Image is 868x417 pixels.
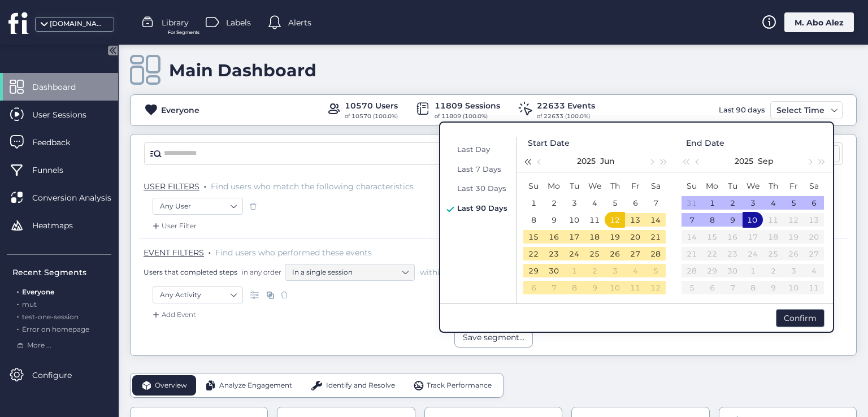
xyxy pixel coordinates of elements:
div: 12 [608,213,622,227]
div: 10570 Users [345,99,398,112]
div: 3 [608,264,622,277]
button: Previous month (PageUp) [533,150,546,172]
div: 30 [547,264,561,277]
div: 7 [547,281,561,294]
span: More ... [27,340,51,351]
span: Alerts [288,16,311,29]
td: 2025-09-03 [743,194,763,211]
td: 2025-06-16 [544,228,564,245]
span: Feedback [32,136,87,149]
div: 6 [807,196,821,210]
td: 2025-06-03 [564,194,584,211]
div: 6 [527,281,540,294]
div: 1 [527,196,540,210]
div: 8 [705,213,719,227]
div: of 10570 (100.0%) [345,112,398,121]
td: 2025-06-19 [605,228,625,245]
td: 2025-09-05 [783,194,804,211]
td: 2025-07-06 [523,279,544,296]
td: 2025-06-10 [564,211,584,228]
div: 4 [766,196,780,210]
span: Funnels [32,164,80,176]
div: 17 [567,230,581,244]
nz-select-item: In a single session [292,264,407,281]
th: Sat [645,177,666,194]
th: Fri [625,177,645,194]
td: 2025-06-14 [645,211,666,228]
td: 2025-06-29 [523,262,544,279]
button: Next month (PageDown) [803,150,815,172]
td: 2025-09-09 [722,211,743,228]
span: Error on homepage [22,325,89,333]
div: Select Time [774,103,827,117]
div: 22 [527,247,540,260]
div: 21 [649,230,662,244]
button: Sep [758,150,774,172]
td: 2025-06-02 [544,194,564,211]
div: 26 [608,247,622,260]
th: Mon [702,177,722,194]
td: 2025-09-02 [722,194,743,211]
span: Overview [155,380,187,391]
div: User Filter [150,220,197,232]
td: 2025-07-03 [605,262,625,279]
td: 2025-06-07 [645,194,666,211]
td: 2025-06-23 [544,245,564,262]
span: Last Day [457,145,490,154]
th: Tue [564,177,584,194]
td: 2025-06-20 [625,228,645,245]
div: 10 [745,213,759,227]
div: 31 [685,196,698,210]
th: Sun [682,177,702,194]
td: 2025-07-07 [544,279,564,296]
th: Thu [763,177,783,194]
div: 11 [588,213,601,227]
button: Jun [600,150,615,172]
span: EVENT FILTERS [144,247,204,258]
td: 2025-06-18 [584,228,605,245]
div: 7 [685,213,698,227]
td: 2025-07-08 [564,279,584,296]
div: 3 [567,196,581,210]
button: 2025 [735,150,753,172]
td: 2025-09-07 [682,211,702,228]
td: 2025-06-09 [544,211,564,228]
div: Save segment... [463,331,524,344]
div: M. Abo Alez [784,12,854,32]
td: 2025-06-17 [564,228,584,245]
td: 2025-06-26 [605,245,625,262]
td: 2025-07-04 [625,262,645,279]
td: 2025-06-27 [625,245,645,262]
div: 1 [567,264,581,277]
div: Add Event [150,309,196,320]
div: 14 [649,213,662,227]
span: in any order [240,267,281,277]
span: For Segments [168,29,199,36]
button: Last year (Control + left) [521,150,533,172]
div: 22633 Events [537,99,595,112]
span: test-one-session [22,312,79,321]
div: 2 [726,196,739,210]
th: Tue [722,177,743,194]
span: Library [162,16,189,29]
span: Last 30 Days [457,184,506,193]
span: End Date [686,137,724,149]
td: 2025-07-11 [625,279,645,296]
div: 25 [588,247,601,260]
nz-select-item: Any Activity [160,286,236,303]
div: 9 [588,281,601,294]
span: . [17,298,19,309]
td: 2025-06-28 [645,245,666,262]
span: Last 7 Days [457,164,501,173]
div: 18 [588,230,601,244]
div: 4 [628,264,642,277]
div: 11809 Sessions [435,99,500,112]
th: Sat [804,177,824,194]
div: 23 [547,247,561,260]
td: 2025-07-10 [605,279,625,296]
span: Find users who match the following characteristics [211,181,414,192]
div: 4 [588,196,601,210]
td: 2025-06-22 [523,245,544,262]
td: 2025-06-30 [544,262,564,279]
div: 9 [726,213,739,227]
